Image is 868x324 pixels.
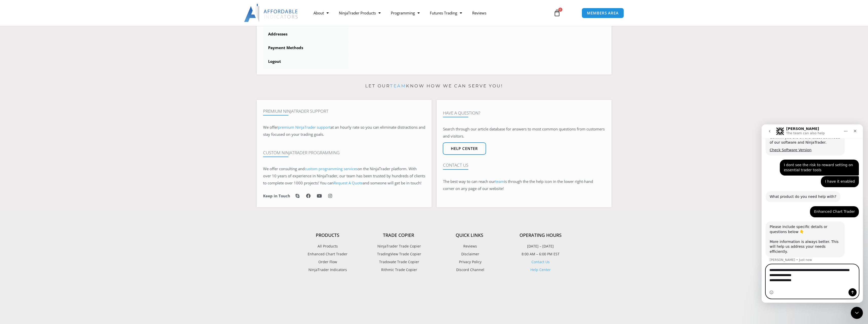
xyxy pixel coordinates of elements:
[292,266,363,273] a: NinjaTrader Indicators
[505,251,576,257] p: 8:00 AM – 6:00 PM EST
[263,150,425,155] h4: Custom NinjaTrader Programming
[467,7,491,19] a: Reviews
[292,243,363,250] a: All Products
[434,259,505,265] a: Privacy Policy
[263,109,425,114] h4: Premium NinjaTrader Support
[363,243,434,250] a: NinjaTrader Trade Copier
[334,180,363,185] a: Request A Quote
[263,125,425,137] span: at an hourly rate so you can eliminate distractions and stay focused on your trading goals.
[363,259,434,265] a: Tradovate Trade Copier
[376,251,421,257] span: TradingView Trade Copier
[434,266,505,273] a: Discord Channel
[455,266,484,273] span: Discord Channel
[244,4,299,22] img: LogoAI | Affordable Indicators – NinjaTrader
[308,266,347,273] span: NinjaTrader Indicators
[495,179,504,184] a: team
[263,55,349,68] a: Logout
[308,7,334,19] a: About
[530,267,551,272] a: Help Center
[292,259,363,265] a: Order Flow
[263,125,278,130] span: We offer
[443,178,605,192] p: The best way to can reach our is through the the help icon in the lower right-hand corner on any ...
[263,28,349,41] a: Addresses
[443,110,605,116] h4: Have A Question?
[587,11,619,15] span: MEMBERS AREA
[386,7,425,19] a: Programming
[363,251,434,257] a: TradingView Trade Copier
[434,243,505,250] a: Reviews
[363,233,434,238] h4: Trade Copier
[425,7,467,19] a: Futures Trading
[458,259,482,265] span: Privacy Policy
[851,307,863,319] iframe: Intercom live chat
[434,233,505,238] h4: Quick Links
[257,82,612,90] p: Let our know how we can serve you!
[390,83,406,88] a: team
[546,6,568,20] a: 0
[292,284,576,320] iframe: Customer reviews powered by Trustpilot
[558,8,562,12] span: 0
[308,7,548,19] nav: Menu
[263,194,290,198] h6: Keep in Touch
[308,251,347,257] span: Enhanced Chart Trader
[380,266,417,273] span: Rithmic Trade Copier
[292,233,363,238] h4: Products
[531,259,550,264] a: Contact Us
[318,243,338,250] span: All Products
[434,251,505,257] a: Disclaimer
[263,166,425,185] span: on the NinjaTrader platform. With over 10 years of experience in NinjaTrader, our team has been t...
[378,259,419,265] span: Tradovate Trade Copier
[292,251,363,257] a: Enhanced Chart Trader
[263,41,349,54] a: Payment Methods
[363,266,434,273] a: Rithmic Trade Copier
[443,126,605,140] p: Search through our article database for answers to most common questions from customers and visit...
[762,124,863,303] iframe: Intercom live chat
[505,243,576,250] p: [DATE] – [DATE]
[278,125,330,130] a: premium NinjaTrader support
[334,7,386,19] a: NinjaTrader Products
[460,251,479,257] span: Disclaimer
[376,243,421,250] span: NinjaTrader Trade Copier
[318,259,337,265] span: Order Flow
[582,8,624,18] a: MEMBERS AREA
[263,166,358,171] span: We offer consulting and
[305,166,358,171] a: custom programming services
[451,147,478,150] span: Help center
[443,142,486,155] a: Help center
[443,163,605,168] h4: Contact Us
[505,233,576,238] h4: Operating Hours
[462,243,477,250] span: Reviews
